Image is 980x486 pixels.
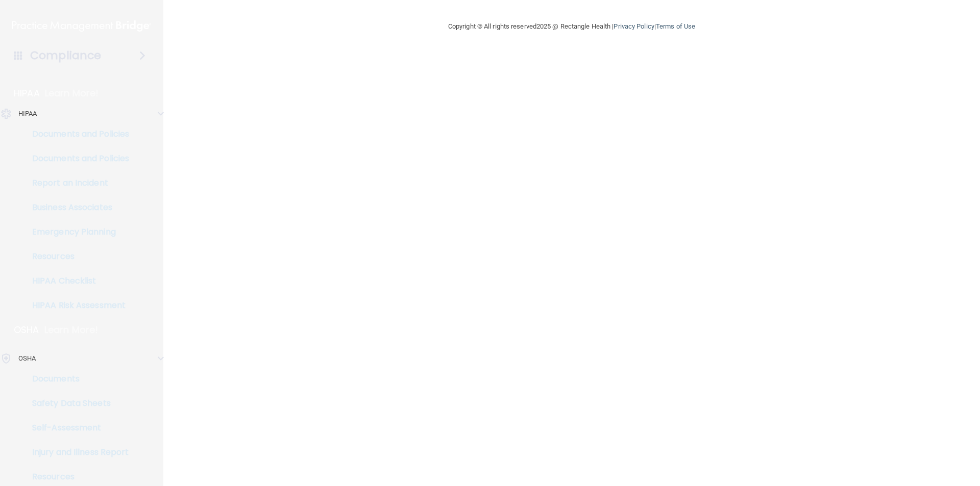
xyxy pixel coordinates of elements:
[14,87,40,99] p: HIPAA
[44,324,99,336] p: Learn More!
[45,87,99,99] p: Learn More!
[656,22,695,30] a: Terms of Use
[18,352,36,365] p: OSHA
[7,300,146,311] p: HIPAA Risk Assessment
[7,374,146,384] p: Documents
[385,10,758,43] div: Copyright © All rights reserved 2025 @ Rectangle Health | |
[7,276,146,286] p: HIPAA Checklist
[12,16,151,36] img: PMB logo
[7,251,146,262] p: Resources
[7,154,146,164] p: Documents and Policies
[14,324,39,336] p: OSHA
[7,202,146,213] p: Business Associates
[7,178,146,188] p: Report an Incident
[18,108,37,120] p: HIPAA
[7,398,146,408] p: Safety Data Sheets
[30,48,101,63] h4: Compliance
[7,472,146,482] p: Resources
[7,227,146,237] p: Emergency Planning
[7,423,146,433] p: Self-Assessment
[7,129,146,139] p: Documents and Policies
[614,22,654,30] a: Privacy Policy
[7,447,146,457] p: Injury and Illness Report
